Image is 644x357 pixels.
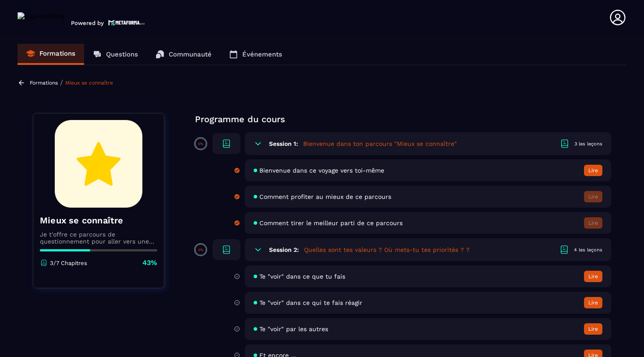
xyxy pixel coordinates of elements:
span: Te "voir" dans ce qui te fais réagir [259,299,362,306]
span: Bienvenue dans ce voyage vers toi-même [259,167,384,174]
img: logo [108,19,145,26]
span: Comment tirer le meilleur parti de ce parcours [259,219,403,226]
h6: Session 1: [269,140,298,147]
div: 4 les leçons [574,247,602,253]
span: Comment profiter au mieux de ce parcours [259,193,391,200]
button: Lire [584,217,602,229]
a: Questions [84,44,147,65]
h4: Mieux se connaître [40,214,157,226]
a: Mieux se connaître [65,80,113,86]
h5: Quelles sont tes valeurs ? Où mets-tu tes priorités ? ? [304,245,470,254]
img: banner [40,120,157,208]
p: Programme du cours [195,113,611,125]
p: Événements [242,50,282,58]
p: Powered by [71,20,104,26]
p: Je t'offre ce parcours de questionnement pour aller vers une meilleure connaissance de toi et de ... [40,231,157,245]
p: 43% [142,258,157,268]
p: Communauté [169,50,212,58]
p: 3/7 Chapitres [50,260,87,266]
img: logo-branding [18,12,64,26]
span: Te "voir" par les autres [259,325,328,332]
h5: Bienvenue dans ton parcours "Mieux se connaître" [303,139,457,148]
button: Lire [584,297,602,308]
h6: Session 2: [269,246,299,253]
a: Événements [220,44,291,65]
span: / [60,78,63,87]
button: Lire [584,191,602,202]
p: 0% [198,248,203,252]
a: Communauté [147,44,220,65]
button: Lire [584,271,602,282]
a: Formations [30,80,58,86]
button: Lire [584,165,602,176]
div: 3 les leçons [574,141,602,147]
p: 0% [198,142,203,146]
p: Formations [39,49,75,57]
a: Formations [18,44,84,65]
span: Te "voir" dans ce que tu fais [259,273,345,280]
button: Lire [584,323,602,335]
p: Questions [106,50,138,58]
